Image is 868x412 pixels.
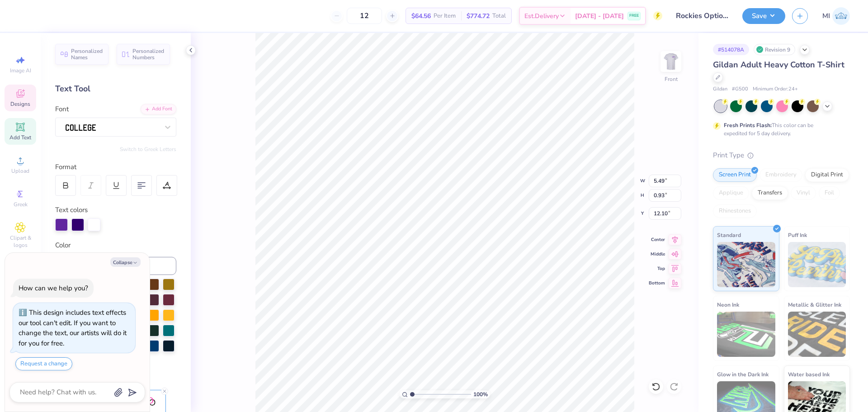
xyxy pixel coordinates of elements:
[724,121,835,137] div: This color can be expedited for 5 day delivery.
[713,44,749,55] div: # 514078A
[713,186,749,200] div: Applique
[132,48,165,61] span: Personalized Numbers
[55,205,88,215] label: Text colors
[467,11,490,21] span: $774.72
[788,369,830,379] span: Water based Ink
[791,186,816,200] div: Vinyl
[724,122,772,129] strong: Fresh Prints Flash:
[492,11,506,21] span: Total
[713,85,727,93] span: Gildan
[473,390,488,398] span: 100 %
[665,75,678,83] div: Front
[662,52,680,71] img: Front
[717,242,775,287] img: Standard
[669,7,736,25] input: Untitled Design
[649,237,665,243] span: Center
[649,265,665,272] span: Top
[788,242,846,287] img: Puff Ink
[110,257,141,267] button: Collapse
[805,168,849,182] div: Digital Print
[754,44,795,55] div: Revision 9
[822,11,830,21] span: MI
[752,186,788,200] div: Transfers
[713,150,850,161] div: Print Type
[759,168,802,182] div: Embroidery
[19,284,88,293] div: How can we help you?
[55,240,176,251] div: Color
[19,308,127,348] div: This design includes text effects our tool can't edit. If you want to change the text, our artist...
[717,300,739,309] span: Neon Ink
[819,186,840,200] div: Foil
[832,7,850,25] img: Ma. Isabella Adad
[732,85,748,93] span: # G500
[141,104,176,114] div: Add Font
[717,230,741,240] span: Standard
[347,8,382,24] input: – –
[15,357,72,370] button: Request a change
[788,312,846,357] img: Metallic & Glitter Ink
[822,7,850,25] a: MI
[713,59,844,70] span: Gildan Adult Heavy Cotton T-Shirt
[717,312,775,357] img: Neon Ink
[713,204,757,218] div: Rhinestones
[55,83,176,95] div: Text Tool
[713,168,757,182] div: Screen Print
[717,369,769,379] span: Glow in the Dark Ink
[411,11,431,21] span: $64.56
[788,230,807,240] span: Puff Ink
[742,8,785,24] button: Save
[434,11,456,21] span: Per Item
[71,48,103,61] span: Personalized Names
[55,162,177,172] div: Format
[5,234,36,249] span: Clipart & logos
[14,201,28,208] span: Greek
[649,251,665,257] span: Middle
[9,134,31,141] span: Add Text
[10,67,31,74] span: Image AI
[10,100,30,108] span: Designs
[524,11,559,21] span: Est. Delivery
[11,167,29,175] span: Upload
[649,280,665,286] span: Bottom
[55,104,69,114] label: Font
[788,300,841,309] span: Metallic & Glitter Ink
[753,85,798,93] span: Minimum Order: 24 +
[629,13,639,19] span: FREE
[575,11,624,21] span: [DATE] - [DATE]
[120,146,176,153] button: Switch to Greek Letters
